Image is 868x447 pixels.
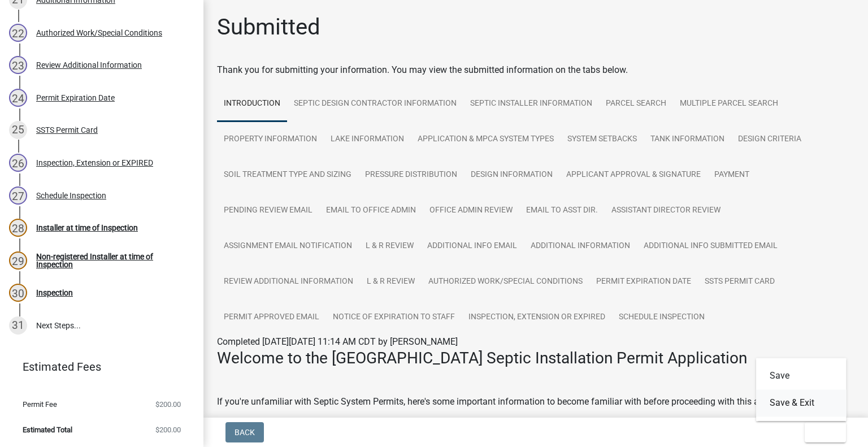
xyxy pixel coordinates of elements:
a: Design Criteria [731,121,808,158]
div: Inspection, Extension or EXPIRED [36,159,153,167]
a: Application & MPCA System Types [411,121,561,158]
a: Assignment Email Notification [217,228,359,264]
div: 29 [9,251,27,270]
a: L & R Review [360,264,422,300]
div: Inspection [36,289,73,297]
h3: Welcome to the [GEOGRAPHIC_DATA] Septic Installation Permit Application [217,349,854,368]
span: Exit [814,428,830,437]
div: Non-registered Installer at time of Inspection [36,253,185,268]
a: Permit Expiration Date [589,264,698,300]
a: Schedule Inspection [612,300,711,336]
a: Assistant Director Review [605,193,727,229]
a: Authorized Work/Special Conditions [422,264,589,300]
a: Parcel search [599,86,673,122]
span: Back [235,428,255,437]
a: Septic Design Contractor Information [287,86,463,122]
div: 22 [9,24,27,42]
span: Permit Fee [23,401,57,408]
a: Additional info email [420,228,524,264]
a: Design Information [464,157,559,193]
button: Exit [805,422,846,442]
div: Installer at time of Inspection [36,224,138,232]
div: Thank you for submitting your information. You may view the submitted information on the tabs below. [217,63,854,77]
div: 31 [9,316,27,335]
a: Permit Approved Email [217,300,326,336]
div: 24 [9,89,27,107]
a: Pending review Email [217,193,319,229]
a: Applicant Approval & Signature [559,157,708,193]
div: Exit [756,358,847,421]
a: Office Admin Review [423,193,519,229]
div: 26 [9,154,27,172]
a: Email to Asst Dir. [519,193,605,229]
a: Tank Information [644,121,731,158]
div: 28 [9,219,27,237]
div: 25 [9,121,27,139]
p: If you're unfamiliar with Septic System Permits, here's some important information to become fami... [217,395,854,409]
div: Authorized Work/Special Conditions [36,29,162,37]
div: SSTS Permit Card [36,126,98,134]
div: 30 [9,284,27,302]
span: Estimated Total [23,426,72,433]
span: Completed [DATE][DATE] 11:14 AM CDT by [PERSON_NAME] [217,336,458,347]
a: Additional Info submitted Email [637,228,784,264]
span: $200.00 [155,401,181,408]
a: Payment [708,157,756,193]
a: Notice of Expiration to Staff [326,300,462,336]
a: Multiple Parcel Search [673,86,785,122]
a: Pressure Distribution [358,157,464,193]
div: 27 [9,186,27,205]
a: Additional Information [524,228,637,264]
a: System Setbacks [561,121,644,158]
div: Review Additional Information [36,61,142,69]
button: Back [225,422,264,442]
a: Property Information [217,121,324,158]
div: 23 [9,56,27,74]
a: SSTS Permit Card [698,264,782,300]
div: Permit Expiration Date [36,94,115,102]
span: $200.00 [155,426,181,433]
a: Email to Office Admin [319,193,423,229]
a: Inspection, Extension or EXPIRED [462,300,612,336]
a: Septic Installer Information [463,86,599,122]
div: Schedule Inspection [36,192,106,199]
button: Save & Exit [756,389,847,416]
a: Review Additional Information [217,264,360,300]
h1: Submitted [217,14,320,41]
a: Soil Treatment Type and Sizing [217,157,358,193]
button: Save [756,362,847,389]
a: Estimated Fees [9,355,185,378]
a: L & R Review [359,228,420,264]
a: Lake Information [324,121,411,158]
a: Introduction [217,86,287,122]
